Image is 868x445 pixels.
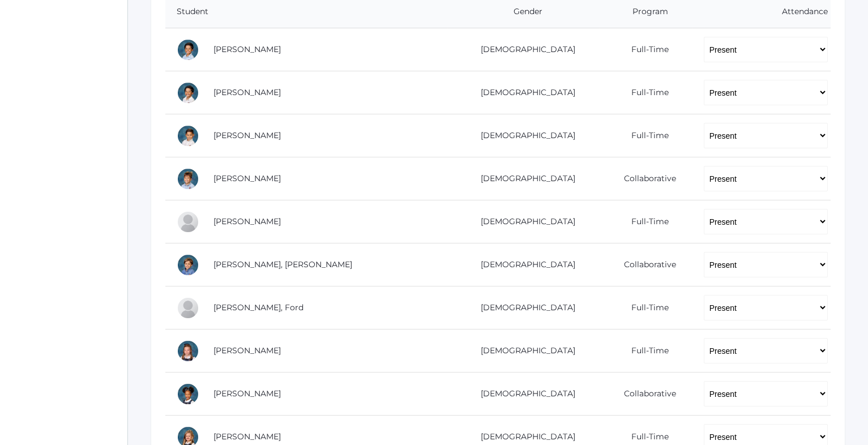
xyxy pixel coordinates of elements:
a: [PERSON_NAME] [213,44,281,54]
div: Crue Harris [177,383,199,405]
a: [PERSON_NAME] [213,388,281,399]
td: [DEMOGRAPHIC_DATA] [448,200,600,243]
a: [PERSON_NAME] [213,431,281,442]
div: Owen Bernardez [177,125,199,147]
div: Austen Crosby [177,254,199,276]
td: [DEMOGRAPHIC_DATA] [448,114,600,157]
td: [DEMOGRAPHIC_DATA] [448,330,600,373]
td: Full-Time [600,28,692,71]
td: Full-Time [600,200,692,243]
div: Grayson Abrea [177,82,199,104]
td: Full-Time [600,286,692,330]
a: [PERSON_NAME] [213,130,281,140]
div: Chloé Noëlle Cope [177,211,199,233]
a: [PERSON_NAME], [PERSON_NAME] [213,259,352,269]
div: Dominic Abrea [177,38,199,61]
div: Ford Ferris [177,297,199,319]
td: Collaborative [600,243,692,286]
a: [PERSON_NAME] [213,87,281,97]
a: [PERSON_NAME], Ford [213,302,303,313]
div: Lyla Foster [177,340,199,362]
td: [DEMOGRAPHIC_DATA] [448,243,600,286]
td: [DEMOGRAPHIC_DATA] [448,157,600,200]
td: [DEMOGRAPHIC_DATA] [448,286,600,330]
td: Full-Time [600,71,692,114]
td: [DEMOGRAPHIC_DATA] [448,373,600,416]
td: Collaborative [600,157,692,200]
td: Full-Time [600,330,692,373]
a: [PERSON_NAME] [213,216,281,226]
td: [DEMOGRAPHIC_DATA] [448,28,600,71]
td: Full-Time [600,114,692,157]
a: [PERSON_NAME] [213,345,281,356]
td: Collaborative [600,373,692,416]
td: [DEMOGRAPHIC_DATA] [448,71,600,114]
a: [PERSON_NAME] [213,173,281,183]
div: Obadiah Bradley [177,168,199,190]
